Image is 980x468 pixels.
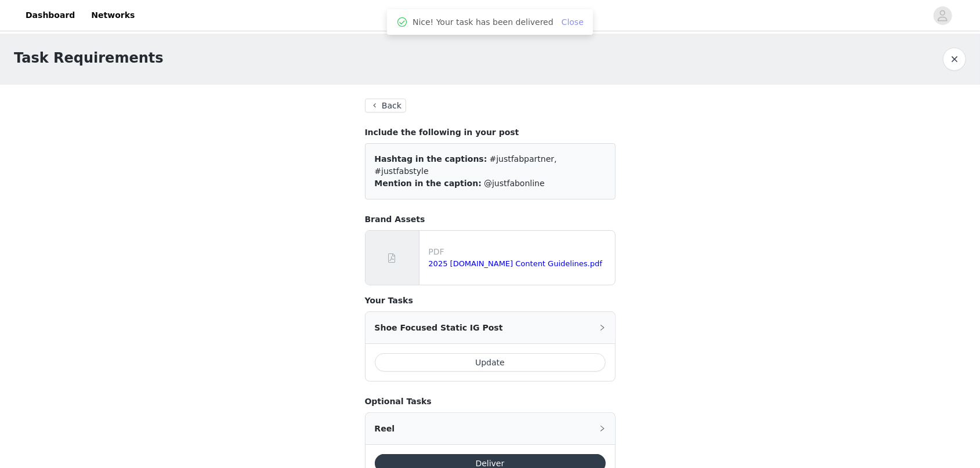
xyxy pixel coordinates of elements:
span: @justfabonline [484,179,545,188]
h4: Brand Assets [365,213,616,226]
h1: Task Requirements [14,48,164,68]
h4: Include the following in your post [365,126,616,139]
a: Close [562,17,584,27]
p: PDF [429,246,610,258]
div: icon: rightReel [366,413,615,444]
span: Mention in the caption: [375,179,482,188]
h4: Optional Tasks [365,396,616,408]
i: icon: right [599,425,606,432]
i: icon: right [599,324,606,331]
a: Dashboard [19,2,82,28]
a: 2025 [DOMAIN_NAME] Content Guidelines.pdf [429,259,602,268]
a: Networks [84,2,142,28]
span: Hashtag in the captions: [375,154,487,164]
div: avatar [937,6,948,25]
div: icon: rightShoe Focused Static IG Post [366,312,615,343]
h4: Your Tasks [365,295,616,307]
button: Back [365,99,407,113]
span: Nice! Your task has been delivered [413,16,554,28]
button: Update [375,353,606,372]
